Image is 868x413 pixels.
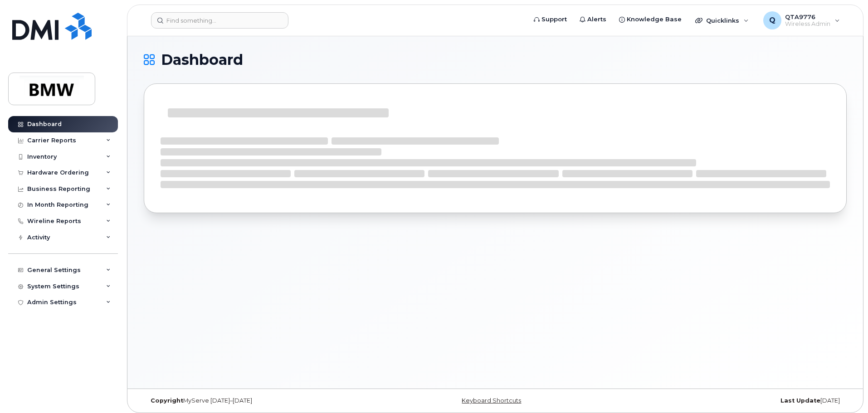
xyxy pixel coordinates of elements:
strong: Copyright [151,397,183,404]
div: MyServe [DATE]–[DATE] [144,397,378,404]
strong: Last Update [780,397,820,404]
iframe: Messenger Launcher [829,374,861,406]
span: Dashboard [161,53,243,67]
a: Keyboard Shortcuts [462,397,521,404]
div: [DATE] [612,397,847,404]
